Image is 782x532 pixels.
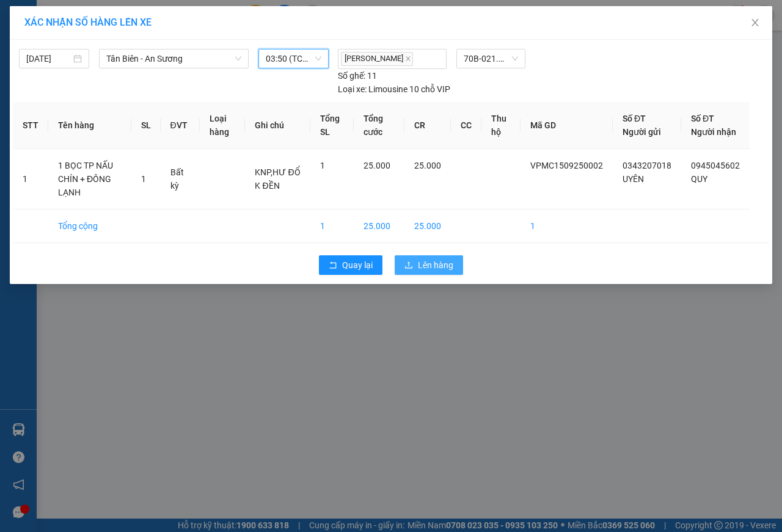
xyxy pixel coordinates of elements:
[354,210,405,243] td: 25.000
[26,52,71,65] input: 15/09/2025
[530,161,603,170] span: VPMC1509250002
[4,79,130,86] span: [PERSON_NAME]:
[404,210,451,243] td: 25.000
[61,78,130,87] span: VPMC1509250002
[481,102,521,149] th: Thu hộ
[395,255,463,275] button: uploadLên hàng
[97,7,167,17] strong: ĐỒNG PHƯỚC
[255,167,300,191] span: KNP,HƯ ĐỔ K ĐỀN
[48,210,131,243] td: Tổng cộng
[48,102,131,149] th: Tên hàng
[161,149,200,210] td: Bất kỳ
[13,102,48,149] th: STT
[141,174,146,184] span: 1
[48,149,131,210] td: 1 BỌC TP NẤU CHÍN + ĐÔNG LẠNH
[623,127,661,137] span: Người gửi
[27,89,75,96] span: 03:36:22 [DATE]
[364,161,390,170] span: 25.000
[414,161,441,170] span: 25.000
[4,89,75,96] span: In ngày:
[310,210,354,243] td: 1
[338,82,450,96] div: Limousine 10 chỗ VIP
[691,127,736,137] span: Người nhận
[320,161,325,170] span: 1
[97,37,168,52] span: 01 Võ Văn Truyện, KP.1, Phường 2
[338,69,365,82] span: Số ghế:
[623,114,646,123] span: Số ĐT
[521,210,613,243] td: 1
[342,258,373,272] span: Quay lại
[623,174,644,184] span: UYÊN
[13,149,48,210] td: 1
[451,102,481,149] th: CC
[310,102,354,149] th: Tổng SL
[738,6,772,40] button: Close
[405,56,411,62] span: close
[338,69,377,82] div: 11
[4,7,59,61] img: logo
[200,102,246,149] th: Loại hàng
[319,255,382,275] button: rollbackQuay lại
[97,20,164,35] span: Bến xe [GEOGRAPHIC_DATA]
[750,18,760,27] span: close
[131,102,161,149] th: SL
[691,161,740,170] span: 0945045602
[521,102,613,149] th: Mã GD
[245,102,310,149] th: Ghi chú
[418,258,453,272] span: Lên hàng
[623,161,671,170] span: 0343207018
[97,54,150,62] span: Hotline: 19001152
[338,82,367,96] span: Loại xe:
[691,174,707,184] span: QUY
[235,55,242,62] span: down
[691,114,714,123] span: Số ĐT
[354,102,405,149] th: Tổng cước
[161,102,200,149] th: ĐVT
[106,49,241,68] span: Tân Biên - An Sương
[24,16,152,28] span: XÁC NHẬN SỐ HÀNG LÊN XE
[266,49,321,68] span: 03:50 (TC) - 70B-021.14
[33,66,150,76] span: -----------------------------------------
[329,261,337,271] span: rollback
[341,52,413,66] span: [PERSON_NAME]
[404,261,413,271] span: upload
[404,102,451,149] th: CR
[464,49,518,68] span: 70B-021.14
